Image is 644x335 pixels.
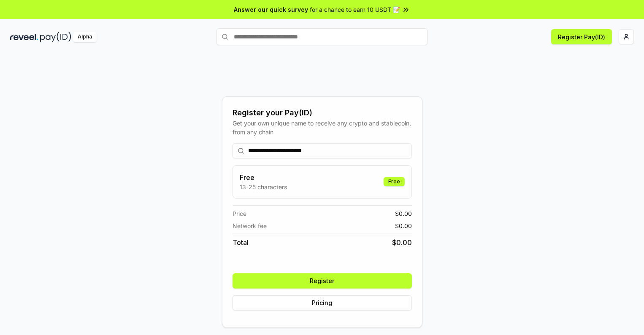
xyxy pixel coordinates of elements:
[233,273,412,289] button: Register
[233,119,412,136] div: Get your own unique name to receive any crypto and stablecoin, from any chain
[233,107,412,119] div: Register your Pay(ID)
[384,177,405,186] div: Free
[10,32,38,42] img: reveel_dark
[233,221,267,230] span: Network fee
[233,237,249,248] span: Total
[233,209,246,218] span: Price
[240,182,287,191] p: 13-25 characters
[234,5,308,14] span: Answer our quick survey
[233,295,412,310] button: Pricing
[73,32,97,42] div: Alpha
[40,32,71,42] img: pay_id
[240,172,287,182] h3: Free
[392,237,412,248] span: $ 0.00
[551,29,612,44] button: Register Pay(ID)
[395,221,412,230] span: $ 0.00
[395,209,412,218] span: $ 0.00
[310,5,400,14] span: for a chance to earn 10 USDT 📝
